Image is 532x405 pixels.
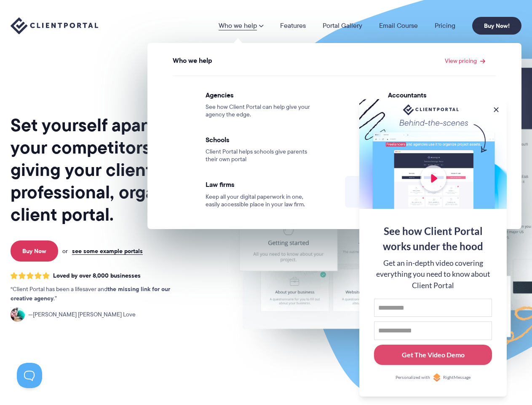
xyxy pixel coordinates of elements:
span: Schools [206,135,314,144]
a: Features [280,22,306,29]
img: Personalized with RightMessage [433,373,441,382]
div: Get The Video Demo [402,350,465,360]
span: Agencies [206,91,314,99]
span: Personalized with [396,374,430,381]
div: Get an in-depth video covering everything you need to know about Client Portal [374,258,492,291]
div: See how Client Portal works under the hood [374,224,492,254]
p: Client Portal has been a lifesaver and . [11,285,187,303]
span: Loved by over 8,000 businesses [53,272,141,279]
span: See how Client Portal can help give your agency the edge. [206,103,314,119]
iframe: Toggle Customer Support [17,363,42,388]
span: [PERSON_NAME] [PERSON_NAME] Love [28,310,136,319]
span: Who we help [173,57,212,65]
a: See all our use cases [345,176,506,208]
span: Client Portal helps schools give parents their own portal [206,148,314,163]
ul: Who we help [147,43,521,229]
span: Accountants [388,91,496,99]
a: Buy Now [11,240,58,262]
h1: Set yourself apart from your competitors by giving your clients a professional, organized client ... [11,114,215,226]
a: Personalized withRightMessage [374,373,492,382]
strong: the missing link for our creative agency [11,284,170,303]
span: RightMessage [443,374,471,381]
ul: View pricing [152,67,517,217]
a: Email Course [379,22,418,29]
a: View pricing [445,58,485,64]
a: Pricing [435,22,455,29]
a: Buy Now! [472,17,521,35]
span: Keep all your digital paperwork in one, easily accessible place in your law firm. [206,193,314,208]
a: Portal Gallery [323,22,362,29]
span: or [62,247,68,255]
span: Law firms [206,180,314,189]
button: Get The Video Demo [374,345,492,365]
a: see some example portals [72,247,143,255]
a: Who we help [219,22,263,29]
